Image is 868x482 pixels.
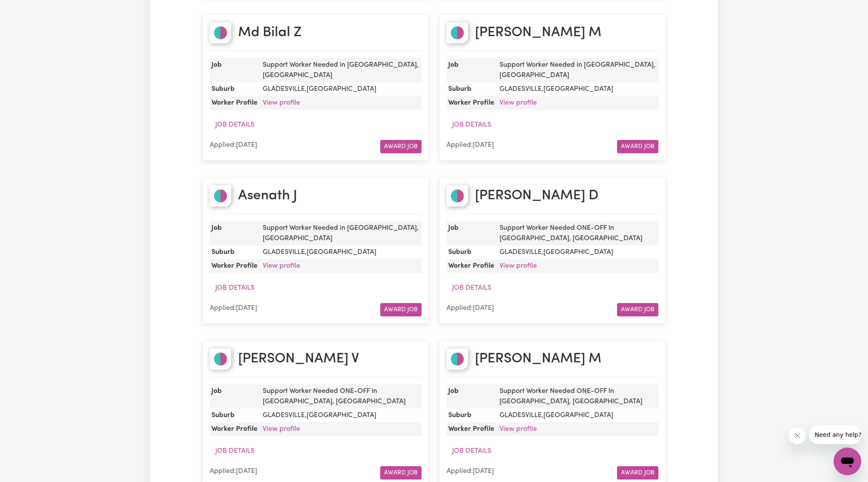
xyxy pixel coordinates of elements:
button: Award Job [617,140,658,153]
dt: Suburb [210,245,259,259]
img: Christina [446,348,468,370]
img: Andrea [210,348,231,370]
span: Applied: [DATE] [446,142,494,148]
dt: Job [446,221,496,245]
a: View profile [499,99,537,106]
dd: GLADESVILLE , [GEOGRAPHIC_DATA] [496,82,658,96]
span: Applied: [DATE] [446,468,494,475]
a: View profile [263,426,300,433]
button: Job Details [446,280,497,296]
dt: Suburb [446,408,496,422]
a: View profile [499,263,537,269]
button: Job Details [210,117,260,133]
span: Applied: [DATE] [210,468,257,475]
button: Job Details [446,443,497,459]
dt: Job [210,384,259,408]
h2: [PERSON_NAME] M [475,25,601,41]
dd: GLADESVILLE , [GEOGRAPHIC_DATA] [259,82,422,96]
img: Md Bilal [210,22,231,43]
button: Award Job [380,140,422,153]
dd: Support Worker Needed ONE-OFF In [GEOGRAPHIC_DATA], [GEOGRAPHIC_DATA] [496,384,658,408]
img: Raj [446,185,468,207]
dt: Worker Profile [210,96,259,110]
dt: Suburb [210,408,259,422]
dt: Job [210,58,259,82]
dt: Worker Profile [210,259,259,273]
button: Award Job [617,466,658,479]
a: View profile [263,263,300,269]
dt: Worker Profile [446,422,496,436]
dt: Suburb [446,245,496,259]
button: Award Job [380,466,422,479]
img: Michelle [446,22,468,43]
span: Need any help? [5,6,52,13]
dd: Support Worker Needed ONE-OFF In [GEOGRAPHIC_DATA], [GEOGRAPHIC_DATA] [259,384,422,408]
iframe: Close message [789,427,806,444]
dt: Worker Profile [210,422,259,436]
h2: [PERSON_NAME] M [475,351,601,367]
span: Applied: [DATE] [446,305,494,312]
h2: [PERSON_NAME] D [475,188,598,204]
h2: Md Bilal Z [238,25,301,41]
iframe: Message from company [809,425,861,444]
dd: GLADESVILLE , [GEOGRAPHIC_DATA] [259,408,422,422]
img: Asenath [210,185,231,207]
dt: Worker Profile [446,259,496,273]
dd: GLADESVILLE , [GEOGRAPHIC_DATA] [496,245,658,259]
dt: Suburb [210,82,259,96]
button: Award Job [380,303,422,316]
iframe: Button to launch messaging window [834,448,861,475]
dt: Job [446,384,496,408]
dt: Job [446,58,496,82]
dd: Support Worker Needed in [GEOGRAPHIC_DATA], [GEOGRAPHIC_DATA] [259,58,422,82]
a: View profile [263,99,300,106]
button: Award Job [617,303,658,316]
dd: Support Worker Needed ONE-OFF In [GEOGRAPHIC_DATA], [GEOGRAPHIC_DATA] [496,221,658,245]
button: Job Details [210,443,260,459]
a: View profile [499,426,537,433]
dd: GLADESVILLE , [GEOGRAPHIC_DATA] [259,245,422,259]
dd: Support Worker Needed in [GEOGRAPHIC_DATA], [GEOGRAPHIC_DATA] [496,58,658,82]
dt: Suburb [446,82,496,96]
button: Job Details [446,117,497,133]
h2: Asenath J [238,188,297,204]
dd: GLADESVILLE , [GEOGRAPHIC_DATA] [496,408,658,422]
dd: Support Worker Needed in [GEOGRAPHIC_DATA], [GEOGRAPHIC_DATA] [259,221,422,245]
span: Applied: [DATE] [210,142,257,148]
span: Applied: [DATE] [210,305,257,312]
h2: [PERSON_NAME] V [238,351,359,367]
button: Job Details [210,280,260,296]
dt: Worker Profile [446,96,496,110]
dt: Job [210,221,259,245]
